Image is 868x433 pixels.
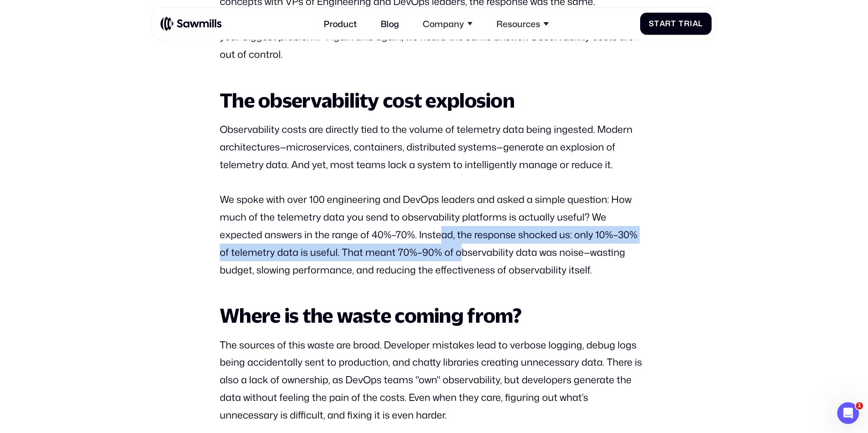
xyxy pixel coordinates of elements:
[490,12,555,35] div: Resources
[317,12,363,35] a: Product
[693,19,698,28] span: a
[665,19,671,28] span: r
[374,12,406,35] a: Blog
[679,19,684,28] span: T
[220,121,648,174] p: Observability costs are directly tied to the volume of telemetry data being ingested. Modern arch...
[660,19,665,28] span: a
[856,402,863,409] span: 1
[220,305,648,326] h2: Where is the waste coming from?
[423,19,464,29] div: Company
[220,191,648,278] p: We spoke with over 100 engineering and DevOps leaders and asked a simple question: How much of th...
[220,89,648,111] h2: The observability cost explosion
[690,19,693,28] span: i
[416,12,479,35] div: Company
[654,19,660,28] span: t
[671,19,676,28] span: t
[496,19,540,29] div: Resources
[640,13,712,35] a: StartTrial
[220,336,648,424] p: The sources of this waste are broad. Developer mistakes lead to verbose logging, debug logs being...
[698,19,703,28] span: l
[684,19,690,28] span: r
[649,19,654,28] span: S
[837,402,859,424] iframe: Intercom live chat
